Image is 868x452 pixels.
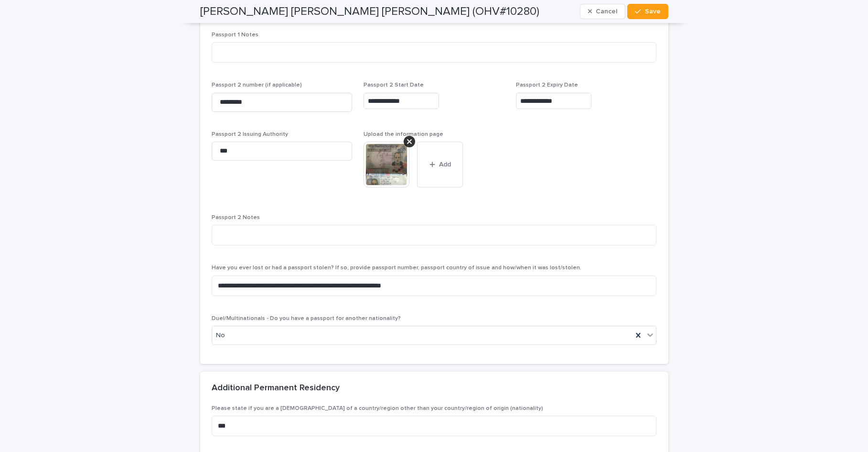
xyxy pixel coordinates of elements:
[364,132,443,137] span: Upload the information page
[212,316,401,321] span: Duel/Multinationals - Do you have a passport for another nationality?
[645,8,661,15] span: Save
[439,161,451,168] span: Add
[216,331,225,341] span: No
[580,4,626,19] button: Cancel
[212,82,302,88] span: Passport 2 number (if applicable)
[212,406,543,411] span: Please state if you are a [DEMOGRAPHIC_DATA] of a country/region other than your country/region o...
[364,82,424,88] span: Passport 2 Start Date
[417,142,463,187] button: Add
[200,5,539,19] h2: [PERSON_NAME] [PERSON_NAME] [PERSON_NAME] (OHV#10280)
[212,265,581,271] span: Have you ever lost or had a passport stolen? If so, provide passport number, passport country of ...
[212,32,258,38] span: Passport 1 Notes
[212,132,288,137] span: Passport 2 Issuing Authority
[212,383,340,394] h2: Additional Permanent Residency
[627,4,668,19] button: Save
[212,215,260,220] span: Passport 2 Notes
[516,82,578,88] span: Passport 2 Expiry Date
[596,8,617,15] span: Cancel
